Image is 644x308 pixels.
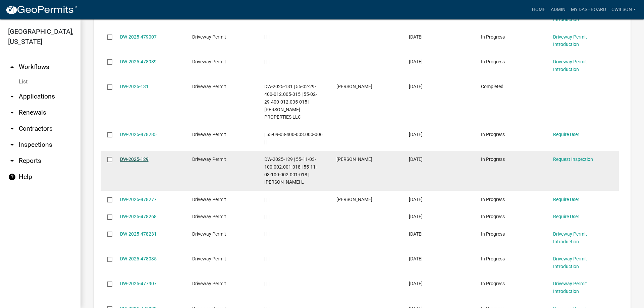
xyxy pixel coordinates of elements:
[8,141,16,149] i: arrow_drop_down
[553,157,593,162] a: Request Inspection
[8,173,16,181] i: help
[264,231,269,237] span: | | |
[481,214,505,219] span: In Progress
[409,34,423,40] span: 09/16/2025
[120,281,157,286] a: DW-2025-477907
[192,132,226,137] span: Driveway Permit
[481,157,505,162] span: In Progress
[553,281,587,294] a: Driveway Permit Introduction
[120,34,157,40] a: DW-2025-479007
[192,256,226,261] span: Driveway Permit
[264,281,269,286] span: | | |
[336,84,372,89] span: Owen Linthicum
[553,34,587,47] a: Driveway Permit Introduction
[553,256,587,269] a: Driveway Permit Introduction
[336,197,372,202] span: Charlie Wilson
[409,231,423,237] span: 09/15/2025
[481,197,505,202] span: In Progress
[553,132,579,137] a: Require User
[481,231,505,237] span: In Progress
[8,63,16,71] i: arrow_drop_up
[120,256,157,261] a: DW-2025-478035
[568,3,609,16] a: My Dashboard
[8,157,16,165] i: arrow_drop_down
[481,132,505,137] span: In Progress
[548,3,568,16] a: Admin
[192,84,226,89] span: Driveway Permit
[553,59,587,72] a: Driveway Permit Introduction
[192,281,226,286] span: Driveway Permit
[481,281,505,286] span: In Progress
[120,214,157,219] a: DW-2025-478268
[8,109,16,117] i: arrow_drop_down
[409,132,423,137] span: 09/15/2025
[120,197,157,202] a: DW-2025-478277
[553,197,579,202] a: Require User
[409,197,423,202] span: 09/15/2025
[8,93,16,101] i: arrow_drop_down
[481,84,503,89] span: Completed
[264,256,269,261] span: | | |
[120,84,149,89] a: DW-2025-131
[409,84,423,89] span: 09/15/2025
[553,231,587,244] a: Driveway Permit Introduction
[192,157,226,162] span: Driveway Permit
[264,157,317,185] span: DW-2025-129 | 55-11-03-100-002.001-018 | 55-11-03-100-002.001-018 | MEADOR DELIA L
[336,157,372,162] span: delia l meador
[192,214,226,219] span: Driveway Permit
[264,34,269,40] span: | | |
[609,3,639,16] a: cwilson
[481,256,505,261] span: In Progress
[529,3,548,16] a: Home
[553,214,579,219] a: Require User
[264,132,323,145] span: | 55-09-03-400-003.000-006 | |
[481,34,505,40] span: In Progress
[409,214,423,219] span: 09/15/2025
[409,59,423,64] span: 09/16/2025
[481,59,505,64] span: In Progress
[120,231,157,237] a: DW-2025-478231
[192,197,226,202] span: Driveway Permit
[264,84,317,120] span: DW-2025-131 | 55-02-29-400-012.005-015 | 55-02-29-400-012.005-015 | HAGGARD PROPERTIES LLC
[8,125,16,133] i: arrow_drop_down
[120,132,157,137] a: DW-2025-478285
[192,34,226,40] span: Driveway Permit
[409,256,423,261] span: 09/13/2025
[192,59,226,64] span: Driveway Permit
[264,59,269,64] span: | | |
[264,197,269,202] span: | | |
[409,281,423,286] span: 09/12/2025
[120,157,149,162] a: DW-2025-129
[264,214,269,219] span: | | |
[409,157,423,162] span: 09/15/2025
[192,231,226,237] span: Driveway Permit
[120,59,157,64] a: DW-2025-478989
